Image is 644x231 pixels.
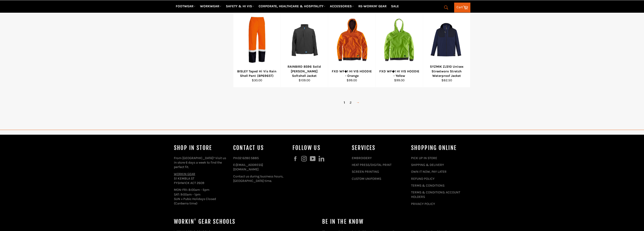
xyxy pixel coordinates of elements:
[331,69,372,78] div: FXD WF◆1 HI VIS HOODIE - Orange
[174,188,228,206] p: MON-FRI: 8:00am - 5pm SAT: 9:00am - 1pm SUN + Pubic Holidays Closed (Canberra time)
[224,2,256,10] a: SAFETY & HI VIS
[454,3,470,12] a: Cart
[238,156,259,160] a: 02 6280 5885
[174,172,195,176] a: WORKIN GEAR
[174,172,228,185] p: 51 KEMBLA ST FYSHWICK ACT 2609
[174,218,317,226] h4: WORKIN' GEAR SCHOOLS
[347,99,354,106] a: 2
[233,144,288,152] h4: Contact Us
[280,6,328,87] a: RAINBIRD 8596 Solid Landy Softshell JacketRAINBIRD 8596 Solid [PERSON_NAME] Softshell Jacket$109.00
[352,177,381,181] a: CUSTOM UNIFORMS
[257,2,327,10] a: CORPORATE, HEALTHCARE & HOSPITALITY
[411,144,466,152] h4: SHOPPING ONLINE
[411,156,437,160] a: PICK UP IN STORE
[233,163,263,171] a: [EMAIL_ADDRESS][DOMAIN_NAME]
[322,218,466,226] h4: Be in the know
[233,163,288,172] p: E:
[352,163,392,167] a: HEAT PRESS/DIGITAL PRINT
[411,202,435,206] a: PRIVACY POLICY
[236,69,278,78] div: BISLEY Taped Hi Vis Rain Shell Pant (BP6965T)
[233,156,288,160] p: PH:
[233,174,288,183] p: Contact us during business hours, [GEOGRAPHIC_DATA] time.
[426,64,467,78] div: SYZMIK ZJ310 Unisex Streetworx Stretch Waterproof Jacket
[352,144,406,152] h4: services
[174,144,228,152] h4: Shop In Store
[352,170,379,174] a: SCREEN PRINTING
[341,99,347,106] span: 1
[284,64,325,78] div: RAINBIRD 8596 Solid [PERSON_NAME] Softshell Jacket
[354,99,362,106] a: →
[174,156,228,169] p: From [GEOGRAPHIC_DATA]? Visit us in store 6 days a week to find the perfect fit.
[375,6,423,87] a: FXD WF◆1 HI VIS HOODIE - YellowFXD WF◆1 HI VIS HOODIE - Yellow$99.00
[411,170,447,174] a: OWN IT NOW, PAY LATER
[423,6,470,87] a: SYZMIK ZJ310 Unisex Streetworx Stretch Waterproof JacketSYZMIK ZJ310 Unisex Streetworx Stretch Wa...
[352,156,372,160] a: EMBROIDERY
[198,2,223,10] a: WORKWEAR
[328,6,376,87] a: FXD WF◆1 HI VIS HOODIE - OrangeFXD WF◆1 HI VIS HOODIE - Orange$99.00
[411,190,460,199] a: TERMS & CONDITIONS: ACCOUNT HOLDERS
[292,144,347,152] h4: Follow us
[411,177,435,181] a: REFUND POLICY
[174,2,197,10] a: FOOTWEAR
[356,2,388,10] a: RE-WORKIN' GEAR
[411,163,444,167] a: SHIPPING & DELIVERY
[389,2,401,10] a: SALE
[411,184,444,188] a: TERMS & CONDITIONS
[328,2,356,10] a: ACCESSORIES
[233,6,281,87] a: BISLEY Taped Hi Vis Rain Shell Pant (BP6965T)BISLEY Taped Hi Vis Rain Shell Pant (BP6965T)$30.00
[379,69,420,78] div: FXD WF◆1 HI VIS HOODIE - Yellow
